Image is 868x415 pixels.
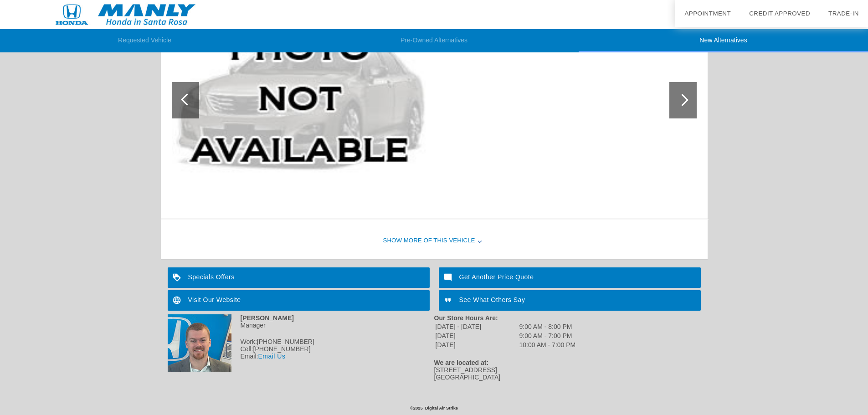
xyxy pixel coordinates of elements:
a: Appointment [684,10,731,17]
a: Email Us [258,353,285,360]
a: Specials Offers [168,267,430,288]
li: New Alternatives [579,29,868,52]
div: Manager [168,322,434,329]
img: ic_format_quote_white_24dp_2x.png [439,290,459,311]
td: [DATE] [435,332,518,340]
img: ic_language_white_24dp_2x.png [168,290,188,311]
strong: We are located at: [434,359,489,366]
strong: Our Store Hours Are: [434,314,498,322]
div: Show More of this Vehicle [161,223,708,259]
div: Email: [168,353,434,360]
td: [DATE] - [DATE] [435,323,518,331]
gu-sc-dial: Click to Connect 7075425377 [257,338,314,345]
gu-sc-dial: Click to Connect 7072944169 [253,345,311,353]
a: Get Another Price Quote [439,267,701,288]
img: ic_mode_comment_white_24dp_2x.png [439,267,459,288]
strong: [PERSON_NAME] [241,314,294,322]
a: Trade-In [828,10,859,17]
img: ic_loyalty_white_24dp_2x.png [168,267,188,288]
li: Pre-Owned Alternatives [289,29,579,52]
td: [DATE] [435,341,518,349]
div: Work: [168,338,434,345]
img: image.aspx [172,4,430,197]
td: 9:00 AM - 7:00 PM [519,332,576,340]
td: 10:00 AM - 7:00 PM [519,341,576,349]
a: Visit Our Website [168,290,430,311]
div: Cell: [168,345,434,353]
div: [STREET_ADDRESS] [GEOGRAPHIC_DATA] [434,366,701,381]
td: 9:00 AM - 8:00 PM [519,323,576,331]
a: Credit Approved [749,10,810,17]
a: See What Others Say [439,290,701,311]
